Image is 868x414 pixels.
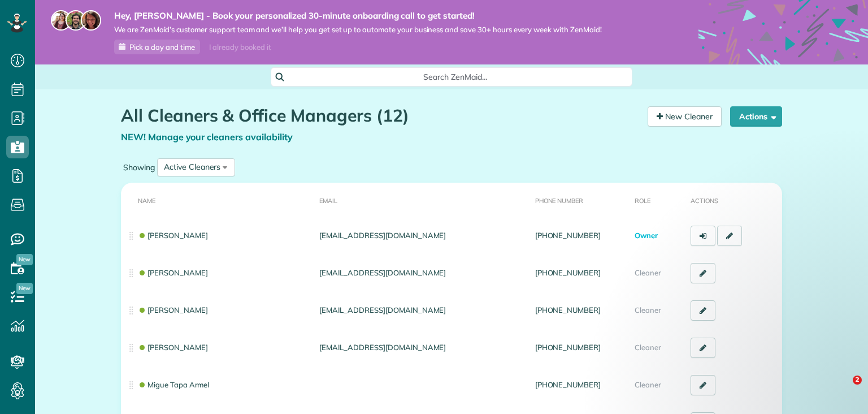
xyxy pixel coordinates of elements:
[121,106,639,125] h1: All Cleaners & Office Managers (12)
[730,106,782,127] button: Actions
[830,376,857,403] iframe: Intercom live chat
[16,283,33,294] span: New
[315,292,530,329] td: [EMAIL_ADDRESS][DOMAIN_NAME]
[129,42,195,51] span: Pick a day and time
[121,162,157,173] label: Showing
[686,183,782,217] th: Actions
[635,268,661,277] span: Cleaner
[853,376,862,385] span: 2
[535,268,601,277] a: [PHONE_NUMBER]
[138,380,209,389] a: Migue Tapa Armel
[138,268,208,277] a: [PERSON_NAME]
[535,380,601,389] a: [PHONE_NUMBER]
[114,40,200,54] a: Pick a day and time
[635,305,661,314] span: Cleaner
[535,305,601,314] a: [PHONE_NUMBER]
[114,10,602,21] strong: Hey, [PERSON_NAME] - Book your personalized 30-minute onboarding call to get started!
[16,254,33,265] span: New
[121,131,293,143] a: NEW! Manage your cleaners availability
[635,343,661,352] span: Cleaner
[635,231,658,240] span: Owner
[121,183,315,217] th: Name
[315,255,530,292] td: [EMAIL_ADDRESS][DOMAIN_NAME]
[630,183,686,217] th: Role
[315,329,530,366] td: [EMAIL_ADDRESS][DOMAIN_NAME]
[535,231,601,240] a: [PHONE_NUMBER]
[535,343,601,352] a: [PHONE_NUMBER]
[138,343,208,352] a: [PERSON_NAME]
[164,161,220,173] div: Active Cleaners
[531,183,631,217] th: Phone number
[114,25,602,34] span: We are ZenMaid’s customer support team and we’ll help you get set up to automate your business an...
[66,10,86,31] img: jorge-587dff0eeaa6aab1f244e6dc62b8924c3b6ad411094392a53c71c6c4a576187d.jpg
[138,231,208,240] a: [PERSON_NAME]
[315,217,530,255] td: [EMAIL_ADDRESS][DOMAIN_NAME]
[138,305,208,314] a: [PERSON_NAME]
[51,10,71,31] img: maria-72a9807cf96188c08ef61303f053569d2e2a8a1cde33d635c8a3ac13582a053d.jpg
[648,106,722,127] a: New Cleaner
[635,380,661,389] span: Cleaner
[81,10,101,31] img: michelle-19f622bdf1676172e81f8f8fba1fb50e276960ebfe0243fe18214015130c80e4.jpg
[202,40,277,54] div: I already booked it
[315,183,530,217] th: Email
